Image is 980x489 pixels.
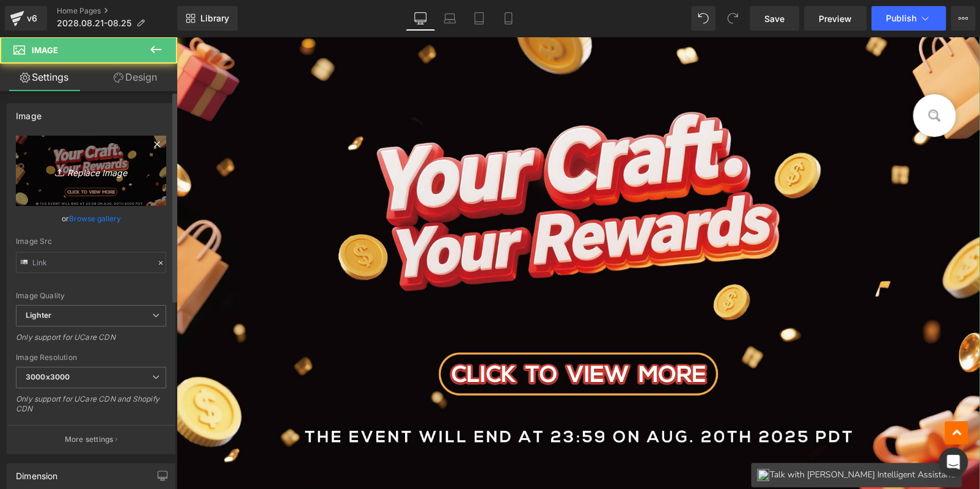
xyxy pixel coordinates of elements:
[938,447,968,477] div: Open Intercom Messenger
[593,432,779,444] span: Talk with [PERSON_NAME] Intelligent Assistant.
[177,37,980,489] iframe: To enrich screen reader interactions, please activate Accessibility in Grammarly extension settings
[435,6,464,31] a: Laptop
[16,212,166,225] div: or
[5,6,47,31] a: v6
[464,6,494,31] a: Tablet
[57,6,177,16] a: Home Pages
[886,13,916,23] span: Publish
[16,394,166,422] div: Only support for UCare CDN and Shopify CDN
[24,10,40,26] div: v6
[7,425,175,454] button: More settings
[580,432,593,444] img: client-btn.png
[871,6,946,31] button: Publish
[494,6,523,31] a: Mobile
[177,6,238,31] a: New Library
[16,104,42,121] div: Image
[26,311,51,320] b: Lighter
[16,237,166,246] div: Image Src
[16,353,166,362] div: Image Resolution
[720,6,745,31] button: Redo
[57,18,131,28] span: 2028.08.21-08.25
[16,252,166,273] input: Link
[42,163,140,178] i: Replace Image
[32,45,58,55] span: Image
[26,372,70,381] b: 3000x3000
[406,6,435,31] a: Desktop
[16,292,166,300] div: Image Quality
[16,333,166,350] div: Only support for UCare CDN
[819,12,852,25] span: Preview
[574,426,785,450] a: Talk with [PERSON_NAME] Intelligent Assistant.
[69,208,121,229] a: Browse gallery
[804,6,866,31] a: Preview
[65,434,114,445] p: More settings
[764,12,784,25] span: Save
[91,64,180,91] a: Design
[691,6,715,31] button: Undo
[16,464,58,481] div: Dimension
[200,13,229,24] span: Library
[951,6,975,31] button: More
